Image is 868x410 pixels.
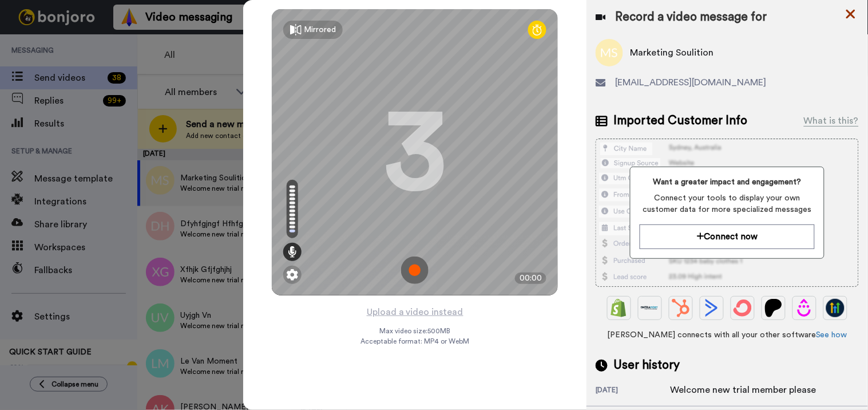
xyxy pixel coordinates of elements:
span: Want a greater impact and engagement? [640,176,815,188]
img: ic_record_start.svg [401,257,429,284]
img: GoHighLevel [826,299,845,317]
img: ic_gear.svg [287,269,298,281]
img: Patreon [764,299,783,317]
span: Connect your tools to display your own customer data for more specialized messages [640,192,815,215]
span: Imported Customer Info [613,112,747,129]
img: ActiveCampaign [703,299,721,317]
button: Upload a video instead [363,305,467,320]
a: See how [816,331,847,339]
div: Welcome new trial member please [670,383,816,397]
span: Acceptable format: MP4 or WebM [360,337,470,346]
img: Hubspot [672,299,690,317]
span: [EMAIL_ADDRESS][DOMAIN_NAME] [615,76,766,89]
span: Max video size: 500 MB [379,326,450,336]
img: Drip [795,299,814,317]
button: Connect now [640,224,815,249]
div: [DATE] [596,385,670,397]
img: Ontraport [641,299,659,317]
img: Shopify [610,299,628,317]
div: What is this? [804,114,859,128]
span: User history [613,357,680,374]
span: [PERSON_NAME] connects with all your other software [596,329,859,341]
div: 00:00 [515,273,546,284]
img: ConvertKit [734,299,752,317]
div: 3 [383,109,446,195]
